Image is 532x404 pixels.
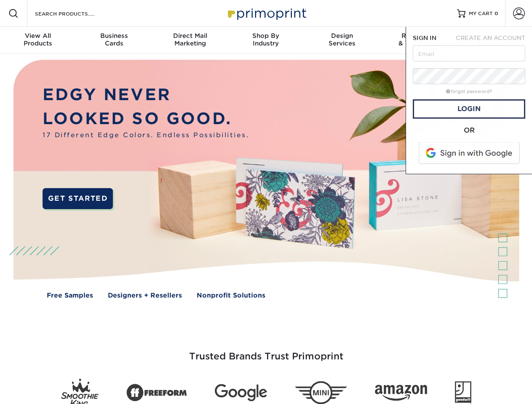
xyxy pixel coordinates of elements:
span: 17 Different Edge Colors. Endless Possibilities. [43,130,249,140]
input: Email [413,45,525,61]
h3: Trusted Brands Trust Primoprint [20,331,513,372]
div: Cards [76,32,152,47]
a: GET STARTED [43,188,113,209]
span: MY CART [469,10,493,17]
div: Industry [228,32,304,47]
a: Shop ByIndustry [228,27,304,54]
span: Resources [380,32,456,40]
a: DesignServices [304,27,380,54]
a: Nonprofit Solutions [197,291,265,300]
span: Business [76,32,152,40]
iframe: Google Customer Reviews [2,378,72,401]
img: Amazon [375,385,427,401]
a: Designers + Resellers [108,291,182,300]
input: SEARCH PRODUCTS..... [34,8,116,19]
span: Design [304,32,380,40]
div: Marketing [152,32,228,47]
a: BusinessCards [76,27,152,54]
div: OR [413,125,525,136]
img: Google [215,384,267,401]
span: SIGN IN [413,35,436,41]
span: Direct Mail [152,32,228,40]
a: Direct MailMarketing [152,27,228,54]
img: Primoprint [224,4,308,22]
span: CREATE AN ACCOUNT [456,35,525,41]
span: Shop By [228,32,304,40]
a: forgot password? [446,89,492,94]
a: Free Samples [47,291,93,300]
a: Resources& Templates [380,27,456,54]
div: Services [304,32,380,47]
img: Goodwill [455,381,471,404]
p: LOOKED SO GOOD. [43,107,249,131]
p: EDGY NEVER [43,83,249,107]
a: Login [413,99,525,119]
span: 0 [495,11,498,16]
div: & Templates [380,32,456,47]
